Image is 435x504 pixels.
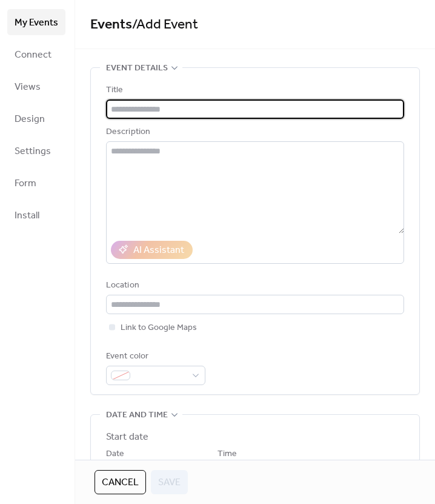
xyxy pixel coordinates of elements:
div: Event color [106,349,203,364]
div: Title [106,83,402,98]
span: Time [217,447,237,462]
button: Cancel [95,470,146,494]
a: Views [7,73,65,99]
a: Events [90,12,132,38]
span: Event details [106,61,168,76]
span: Design [15,110,45,129]
span: Install [15,206,39,225]
span: / Add Event [132,12,198,38]
a: My Events [7,9,65,35]
a: Design [7,106,65,132]
span: Date and time [106,408,168,423]
span: Cancel [102,475,139,490]
div: Location [106,278,402,293]
span: Connect [15,45,51,64]
a: Install [7,202,65,228]
div: Start date [106,430,148,445]
a: Settings [7,138,65,164]
a: Connect [7,41,65,67]
span: My Events [15,13,58,32]
span: Date [106,447,124,462]
a: Form [7,170,65,196]
span: Form [15,174,36,193]
span: Link to Google Maps [121,321,197,335]
div: Description [106,125,402,139]
span: Views [15,78,41,96]
span: Settings [15,142,51,161]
